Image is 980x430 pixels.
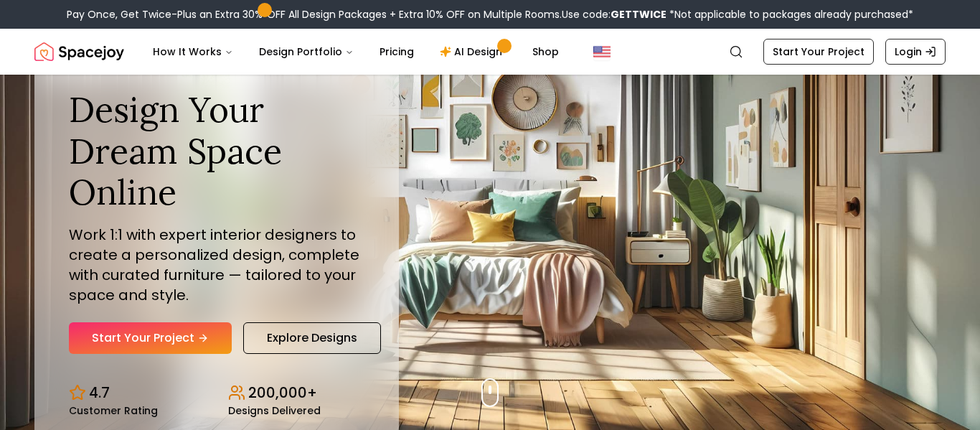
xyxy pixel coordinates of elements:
a: Start Your Project [763,39,874,65]
span: *Not applicable to packages already purchased* [666,7,913,22]
small: Customer Rating [69,406,158,416]
button: How It Works [141,37,245,66]
a: Spacejoy [34,37,124,66]
div: Design stats [69,371,364,416]
span: Use code: [562,7,666,22]
div: Pay Once, Get Twice-Plus an Extra 30% OFF All Design Packages + Extra 10% OFF on Multiple Rooms. [67,7,913,22]
a: Start Your Project [69,322,232,354]
h1: Design Your Dream Space Online [69,89,364,213]
p: Work 1:1 with expert interior designers to create a personalized design, complete with curated fu... [69,225,364,305]
nav: Main [141,37,570,66]
p: 4.7 [89,383,110,403]
a: Pricing [368,37,425,66]
a: AI Design [428,37,518,66]
a: Shop [521,37,570,66]
img: United States [593,43,611,60]
p: 200,000+ [248,383,317,403]
a: Explore Designs [243,322,381,354]
nav: Global [34,29,946,75]
small: Designs Delivered [228,406,321,416]
button: Design Portfolio [248,37,365,66]
b: GETTWICE [611,7,666,22]
img: Spacejoy Logo [34,37,124,66]
a: Login [885,39,946,65]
